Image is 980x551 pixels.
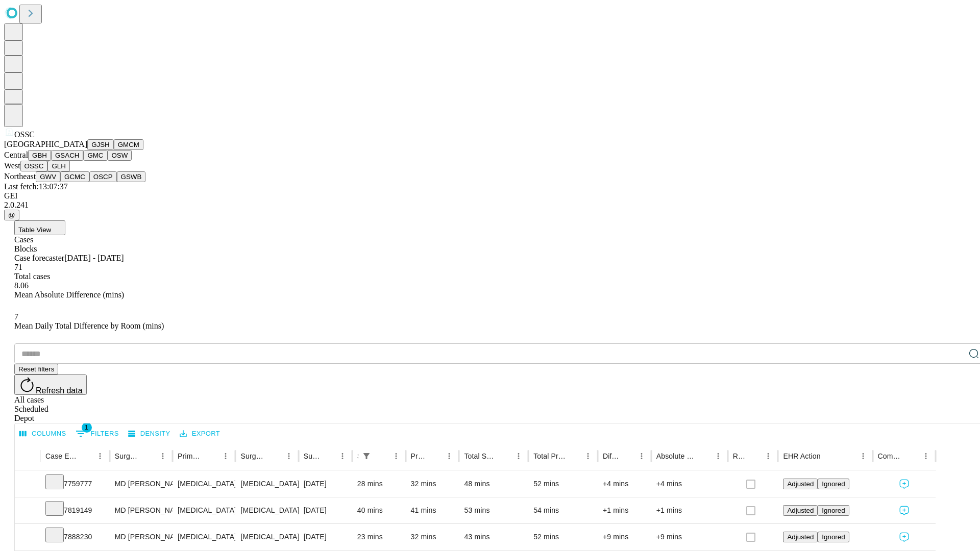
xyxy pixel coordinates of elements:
button: Sort [497,449,511,463]
button: GCMC [60,171,89,182]
div: 52 mins [533,524,593,550]
button: GSWB [117,171,146,182]
div: 52 mins [533,471,593,497]
div: GEI [4,191,976,201]
div: 53 mins [464,497,523,523]
div: MD [PERSON_NAME] [PERSON_NAME] Md [115,524,167,550]
div: Primary Service [178,452,203,460]
button: Menu [761,449,775,463]
button: Sort [567,449,581,463]
button: GJSH [87,139,114,150]
button: Menu [919,449,933,463]
button: GLH [47,161,69,171]
div: [MEDICAL_DATA] RELEASE [240,471,293,497]
button: Ignored [818,479,849,489]
span: 1 [82,422,92,433]
div: 54 mins [533,497,593,523]
div: Scheduled In Room Duration [357,452,358,460]
button: Sort [267,449,282,463]
div: [DATE] [304,497,347,523]
button: Adjusted [783,532,818,542]
button: Menu [711,449,725,463]
span: @ [8,211,15,219]
button: Menu [856,449,870,463]
button: OSW [108,150,132,161]
button: Density [126,426,173,442]
button: Sort [904,449,919,463]
button: GBH [28,150,51,161]
div: 7888230 [45,524,105,550]
button: Menu [389,449,403,463]
div: MD [PERSON_NAME] [PERSON_NAME] Md [115,471,167,497]
div: Resolved in EHR [733,452,746,460]
div: +1 mins [656,497,723,523]
button: Table View [14,220,65,235]
button: GSACH [51,150,83,161]
div: 23 mins [357,524,401,550]
span: Case forecaster [14,254,64,262]
button: Sort [697,449,711,463]
div: Case Epic Id [45,452,78,460]
div: 32 mins [411,524,454,550]
span: [GEOGRAPHIC_DATA] [4,140,87,148]
button: Sort [141,449,156,463]
div: 7819149 [45,497,105,523]
button: Menu [442,449,456,463]
div: Surgery Name [240,452,266,460]
button: Menu [218,449,233,463]
div: +9 mins [603,524,646,550]
button: Menu [156,449,170,463]
span: Last fetch: 13:07:37 [4,182,68,191]
button: Menu [634,449,649,463]
div: Comments [878,452,903,460]
div: 7759777 [45,471,105,497]
span: Refresh data [36,386,83,395]
button: Menu [93,449,107,463]
div: Surgeon Name [115,452,140,460]
button: OSSC [20,161,48,171]
span: Adjusted [787,507,814,514]
span: Reset filters [18,365,54,373]
div: 1 active filter [359,449,374,463]
span: Adjusted [787,480,814,488]
div: 2.0.241 [4,201,976,210]
div: 41 mins [411,497,454,523]
div: 48 mins [464,471,523,497]
span: Mean Daily Total Difference by Room (mins) [14,321,164,330]
button: Sort [620,449,634,463]
span: Northeast [4,172,36,181]
button: Ignored [818,532,849,542]
button: Adjusted [783,479,818,489]
button: Sort [321,449,335,463]
div: 28 mins [357,471,401,497]
span: 71 [14,263,22,271]
div: Total Predicted Duration [533,452,566,460]
button: Menu [282,449,296,463]
button: Expand [20,502,35,520]
button: OSCP [89,171,117,182]
div: 32 mins [411,471,454,497]
button: Menu [581,449,595,463]
button: Ignored [818,505,849,516]
div: 43 mins [464,524,523,550]
span: Central [4,151,28,159]
div: MD [PERSON_NAME] [PERSON_NAME] Md [115,497,167,523]
button: GWV [36,171,60,182]
div: [MEDICAL_DATA] RELEASE [240,524,293,550]
button: Refresh data [14,374,87,395]
div: Predicted In Room Duration [411,452,427,460]
div: 40 mins [357,497,401,523]
button: @ [4,210,19,220]
span: Adjusted [787,533,814,541]
button: Show filters [73,425,121,442]
div: [DATE] [304,471,347,497]
button: Adjusted [783,505,818,516]
button: Expand [20,475,35,493]
div: [MEDICAL_DATA] [178,497,230,523]
span: Mean Absolute Difference (mins) [14,290,124,299]
button: Sort [204,449,218,463]
button: Sort [428,449,442,463]
span: Ignored [822,533,845,541]
button: Menu [511,449,526,463]
div: +1 mins [603,497,646,523]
